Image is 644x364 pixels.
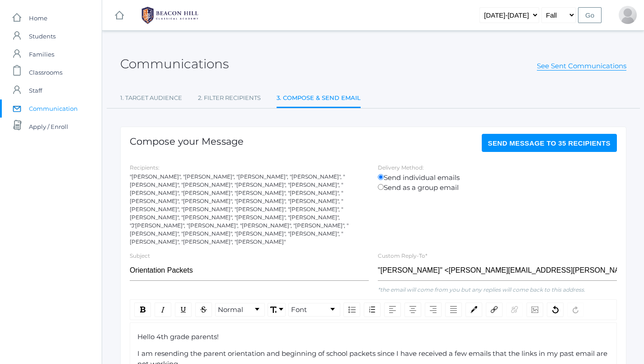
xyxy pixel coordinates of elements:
a: Font Size [268,303,285,316]
label: Send as a group email [378,183,617,193]
label: Send individual emails [378,173,617,183]
a: See Sent Communications [537,61,626,71]
a: 1. Target Audience [120,89,182,107]
span: Staff [29,81,42,99]
span: Normal [218,305,243,315]
div: rdw-dropdown [268,303,286,317]
span: Send Message to 35 recipients [488,139,611,147]
div: Redo [567,303,584,317]
input: Go [578,7,602,23]
div: rdw-dropdown [215,303,265,317]
div: rdw-inline-control [132,303,214,317]
div: Italic [155,303,171,317]
div: Bold [134,303,151,317]
input: "Full Name" <email@email.com> [378,260,617,281]
span: Families [29,45,54,63]
em: *the email will come from you but any replies will come back to this address. [378,286,585,293]
div: Justify [445,303,462,317]
a: Block Type [216,303,264,316]
span: Home [29,9,47,27]
div: rdw-link-control [484,303,525,317]
span: Students [29,27,56,45]
div: Image [526,303,543,317]
div: Undo [547,303,564,317]
div: rdw-list-control [342,303,382,317]
div: Center [404,303,421,317]
h1: Compose your Message [130,136,244,147]
img: BHCALogos-05-308ed15e86a5a0abce9b8dd61676a3503ac9727e845dece92d48e8588c001991.png [136,4,204,27]
span: Classrooms [29,63,62,81]
span: Communication [29,99,78,118]
div: rdw-textalign-control [382,303,464,317]
div: rdw-font-family-control [287,303,342,317]
div: "[PERSON_NAME]", "[PERSON_NAME]", "[PERSON_NAME]", "[PERSON_NAME]", "[PERSON_NAME]", "[PERSON_NAM... [130,173,369,246]
label: Delivery Method: [378,164,424,171]
label: Recipients: [130,164,160,171]
a: 3. Compose & Send Email [277,89,361,109]
div: rdw-toolbar [130,299,617,320]
div: rdw-history-control [545,303,586,317]
span: Font [291,305,307,315]
div: Unordered [343,303,360,317]
input: Send individual emails [378,174,384,180]
h2: Communications [120,57,229,71]
a: 2. Filter Recipients [198,89,261,107]
div: Ordered [364,303,381,317]
div: Lydia Chaffin [619,6,637,24]
div: rdw-block-control [214,303,266,317]
div: rdw-color-picker [464,303,484,317]
div: Underline [175,303,192,317]
span: Hello 4th grade parents! [137,332,219,341]
label: Custom Reply-To* [378,252,428,259]
button: Send Message to 35 recipients [482,134,617,152]
label: Subject [130,252,150,259]
div: rdw-image-control [525,303,545,317]
div: Left [384,303,401,317]
input: Send as a group email [378,184,384,190]
a: Font [289,303,340,316]
div: Link [486,303,503,317]
div: rdw-font-size-control [266,303,287,317]
span: Apply / Enroll [29,118,68,136]
div: Unlink [506,303,523,317]
div: rdw-dropdown [288,303,340,317]
div: Strikethrough [195,303,212,317]
div: Right [425,303,442,317]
